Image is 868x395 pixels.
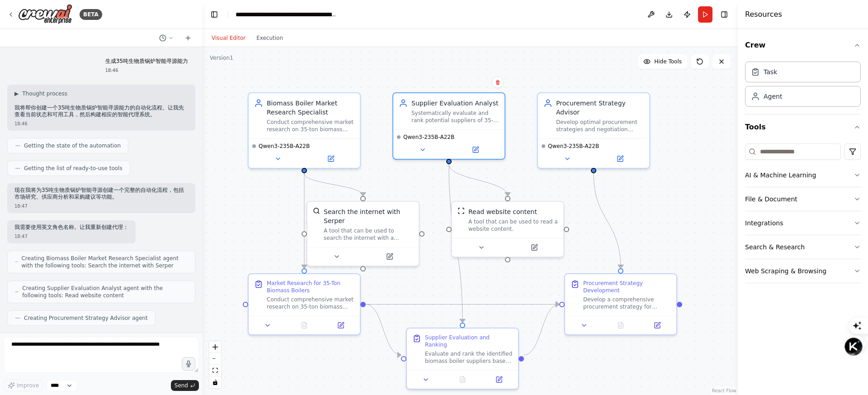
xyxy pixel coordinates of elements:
div: Task [764,67,777,76]
div: A tool that can be used to read a website content. [468,218,558,233]
button: No output available [285,320,324,331]
button: Hide right sidebar [718,8,731,21]
span: Improve [17,382,39,389]
button: Integrations [745,211,861,235]
g: Edge from 066911ff-61ea-48e9-96fc-e8f624ffdd44 to 53309aea-62cc-4e05-b073-e5fa654c074b [300,173,368,196]
a: React Flow attribution [712,388,736,393]
button: zoom out [209,353,221,365]
button: No output available [443,374,482,385]
span: Getting the state of the automation [24,142,121,149]
span: Getting the list of ready-to-use tools [24,165,123,172]
button: Open in side panel [642,320,673,331]
img: ScrapeWebsiteTool [458,207,465,214]
span: Creating Supplier Evaluation Analyst agent with the following tools: Read website content [22,285,188,299]
button: Open in side panel [483,374,514,385]
p: 我需要使用英文角色名称。让我重新创建代理： [14,224,128,231]
button: toggle interactivity [209,376,221,388]
div: Evaluate and rank the identified biomass boiler suppliers based on: manufacturing capabilities, q... [425,350,513,365]
div: Market Research for 35-Ton Biomass Boilers [267,280,354,294]
span: Creating Procurement Strategy Advisor agent [24,314,148,322]
button: Search & Research [745,235,861,259]
button: Open in side panel [509,242,560,253]
div: Procurement Strategy Advisor [556,99,644,117]
div: Supplier Evaluation and RankingEvaluate and rank the identified biomass boiler suppliers based on... [406,328,519,390]
button: Open in side panel [305,153,356,164]
g: Edge from bac45896-2ed9-4845-870f-9b3c3105864b to ba205720-5d96-4bef-84dd-50f17f38c67f [444,164,467,323]
div: Procurement Strategy Development [583,280,671,294]
button: Switch to previous chat [156,33,177,43]
div: Systematically evaluate and rank potential suppliers of 35-ton biomass boilers for {company_name}... [411,109,499,124]
span: Creating Biomass Boiler Market Research Specialist agent with the following tools: Search the int... [21,255,188,269]
button: Start a new chat [181,33,195,43]
div: React Flow controls [209,341,221,388]
h4: Resources [745,9,782,20]
button: Send [171,380,199,391]
div: Supplier Evaluation and Ranking [425,334,513,348]
g: Edge from b8fd5a3c-4543-4f65-a009-71c2d00f54db to ba205720-5d96-4bef-84dd-50f17f38c67f [366,300,401,360]
g: Edge from bac45896-2ed9-4845-870f-9b3c3105864b to 4cf16f35-6187-4958-a113-27a69556258f [444,164,512,196]
div: BETA [80,9,102,20]
button: Open in side panel [594,153,646,164]
nav: breadcrumb [236,10,337,19]
button: Execution [251,33,288,43]
div: Tools [745,140,861,290]
button: Visual Editor [206,33,251,43]
span: Qwen3-235B-A22B [259,143,310,150]
button: Open in side panel [364,251,415,262]
div: Develop optimal procurement strategies and negotiation recommendations for {company_name}'s 35-to... [556,119,644,133]
p: 现在我将为35吨生物质锅炉智能寻源创建一个完整的自动化流程，包括市场研究、供应商分析和采购建议等功能。 [14,187,188,201]
div: Read website content [468,207,537,216]
g: Edge from 066911ff-61ea-48e9-96fc-e8f624ffdd44 to b8fd5a3c-4543-4f65-a009-71c2d00f54db [300,173,309,268]
g: Edge from b8fd5a3c-4543-4f65-a009-71c2d00f54db to 71da3804-dd05-4afb-8f58-57992783503e [366,300,559,309]
button: ▶Thought process [14,90,67,97]
div: Market Research for 35-Ton Biomass BoilersConduct comprehensive market research on 35-ton biomass... [248,273,361,335]
div: Develop a comprehensive procurement strategy for {company_name}'s 35-ton biomass boiler acquisiti... [583,296,671,310]
div: 18:46 [14,120,188,127]
button: Crew [745,33,861,58]
button: fit view [209,365,221,376]
span: Hide Tools [654,58,682,65]
button: Hide Tools [638,54,687,69]
div: Search the internet with Serper [324,207,413,225]
span: Qwen3-235B-A22B [403,133,454,141]
button: Open in side panel [325,320,356,331]
div: Supplier Evaluation Analyst [411,99,499,108]
g: Edge from ba205720-5d96-4bef-84dd-50f17f38c67f to 71da3804-dd05-4afb-8f58-57992783503e [524,300,559,360]
button: AI & Machine Learning [745,163,861,187]
div: Conduct comprehensive market research on 35-ton biomass boilers including: technical specificatio... [267,296,354,310]
img: SerperDevTool [313,207,320,214]
div: Biomass Boiler Market Research Specialist [267,99,354,117]
div: SerperDevToolSearch the internet with SerperA tool that can be used to search the internet with a... [307,201,420,267]
span: Send [175,382,188,389]
button: zoom in [209,341,221,353]
div: Procurement Strategy AdvisorDevelop optimal procurement strategies and negotiation recommendation... [537,92,650,169]
span: Qwen3-235B-A22B [548,143,599,150]
button: Improve [4,380,43,391]
p: 生成35吨生物质锅炉智能寻源能力 [105,58,188,65]
button: Web Scraping & Browsing [745,259,861,283]
button: Tools [745,114,861,140]
div: Agent [764,92,782,101]
div: 18:46 [105,67,188,74]
div: Conduct comprehensive market research on 35-ton biomass boilers, analyzing technical specificatio... [267,119,354,133]
span: ▶ [14,90,19,97]
p: 我将帮你创建一个35吨生物质锅炉智能寻源能力的自动化流程。让我先查看当前状态和可用工具，然后构建相应的智能代理系统。 [14,105,188,119]
button: File & Document [745,187,861,211]
img: Logo [18,4,72,24]
button: Delete node [492,76,504,88]
div: 18:47 [14,203,188,209]
div: Supplier Evaluation AnalystSystematically evaluate and rank potential suppliers of 35-ton biomass... [392,92,505,160]
button: No output available [602,320,640,331]
button: Hide left sidebar [208,8,221,21]
button: Click to speak your automation idea [182,357,195,371]
div: Biomass Boiler Market Research SpecialistConduct comprehensive market research on 35-ton biomass ... [248,92,361,169]
div: Version 1 [210,54,233,62]
div: ScrapeWebsiteToolRead website contentA tool that can be used to read a website content. [451,201,564,257]
span: Thought process [22,90,67,97]
div: 18:47 [14,233,128,240]
div: A tool that can be used to search the internet with a search_query. Supports different search typ... [324,227,413,242]
g: Edge from c26dbcf6-daf6-42d6-b8eb-46a3b545066a to 71da3804-dd05-4afb-8f58-57992783503e [589,173,625,268]
button: Open in side panel [450,144,501,155]
div: Procurement Strategy DevelopmentDevelop a comprehensive procurement strategy for {company_name}'s... [564,273,677,335]
div: Crew [745,58,861,114]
